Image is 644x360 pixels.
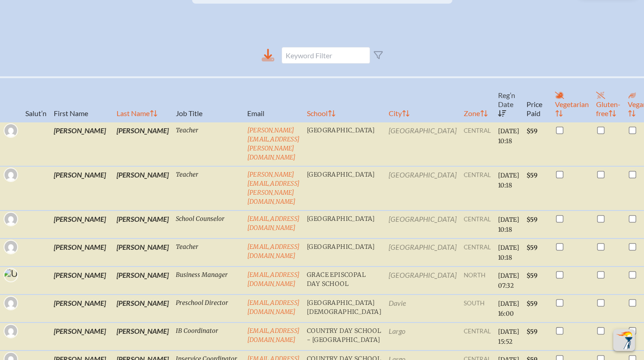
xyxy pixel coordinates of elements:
[385,266,460,295] td: [GEOGRAPHIC_DATA]
[526,328,537,336] span: $59
[460,122,494,166] td: central
[50,122,113,166] td: [PERSON_NAME]
[460,266,494,295] td: north
[50,166,113,210] td: [PERSON_NAME]
[303,210,385,238] td: [GEOGRAPHIC_DATA]
[526,127,537,135] span: $59
[303,323,385,351] td: Country Day School - [GEOGRAPHIC_DATA]
[498,328,519,346] span: [DATE] 15:52
[303,238,385,266] td: [GEOGRAPHIC_DATA]
[498,127,519,145] span: [DATE] 10:18
[262,49,274,62] div: Download to CSV
[5,297,17,309] img: Gravatar
[385,166,460,210] td: [GEOGRAPHIC_DATA]
[5,124,17,137] img: Gravatar
[247,126,300,161] a: [PERSON_NAME][EMAIL_ADDRESS][PERSON_NAME][DOMAIN_NAME]
[385,210,460,238] td: [GEOGRAPHIC_DATA]
[498,172,519,189] span: [DATE] 10:18
[113,122,172,166] td: [PERSON_NAME]
[460,166,494,210] td: central
[523,77,551,122] th: Price Paid
[303,266,385,295] td: Grace Episcopal Day School
[592,77,624,122] th: Gluten-free
[172,295,244,323] td: Preschool Director
[460,238,494,266] td: central
[172,238,244,266] td: Teacher
[50,295,113,323] td: [PERSON_NAME]
[244,77,303,122] th: Email
[526,300,537,308] span: $59
[5,241,17,253] img: Gravatar
[526,216,537,224] span: $59
[113,295,172,323] td: [PERSON_NAME]
[50,238,113,266] td: [PERSON_NAME]
[50,210,113,238] td: [PERSON_NAME]
[247,327,300,344] a: [EMAIL_ADDRESS][DOMAIN_NAME]
[385,295,460,323] td: Davie
[303,122,385,166] td: [GEOGRAPHIC_DATA]
[385,238,460,266] td: [GEOGRAPHIC_DATA]
[385,122,460,166] td: [GEOGRAPHIC_DATA]
[498,272,519,290] span: [DATE] 07:32
[526,244,537,252] span: $59
[303,295,385,323] td: [GEOGRAPHIC_DATA][DEMOGRAPHIC_DATA]
[613,329,635,351] button: Scroll Top
[172,77,244,122] th: Job Title
[247,215,300,232] a: [EMAIL_ADDRESS][DOMAIN_NAME]
[5,213,17,225] img: Gravatar
[247,171,300,206] a: [PERSON_NAME][EMAIL_ADDRESS][PERSON_NAME][DOMAIN_NAME]
[172,266,244,295] td: Business Manager
[303,166,385,210] td: [GEOGRAPHIC_DATA]
[172,210,244,238] td: School Counselor
[172,323,244,351] td: IB Coordinator
[385,77,460,122] th: City
[526,272,537,280] span: $59
[113,166,172,210] td: [PERSON_NAME]
[615,331,633,349] img: To the top
[247,243,300,260] a: [EMAIL_ADDRESS][DOMAIN_NAME]
[113,210,172,238] td: [PERSON_NAME]
[22,77,50,122] th: Salut’n
[5,168,17,181] img: Gravatar
[172,122,244,166] td: Teacher
[460,323,494,351] td: central
[113,77,172,122] th: Last Name
[1,267,28,291] img: User Avatar
[460,77,494,122] th: Zone
[551,77,592,122] th: Vegetarian
[498,300,519,318] span: [DATE] 16:00
[282,47,370,64] input: Keyword Filter
[460,295,494,323] td: south
[498,216,519,234] span: [DATE] 10:18
[526,172,537,179] span: $59
[113,266,172,295] td: [PERSON_NAME]
[50,266,113,295] td: [PERSON_NAME]
[113,238,172,266] td: [PERSON_NAME]
[50,323,113,351] td: [PERSON_NAME]
[113,323,172,351] td: [PERSON_NAME]
[498,244,519,262] span: [DATE] 10:18
[50,77,113,122] th: First Name
[247,299,300,316] a: [EMAIL_ADDRESS][DOMAIN_NAME]
[460,210,494,238] td: central
[247,271,300,288] a: [EMAIL_ADDRESS][DOMAIN_NAME]
[385,323,460,351] td: Largo
[5,325,17,337] img: Gravatar
[303,77,385,122] th: School
[172,166,244,210] td: Teacher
